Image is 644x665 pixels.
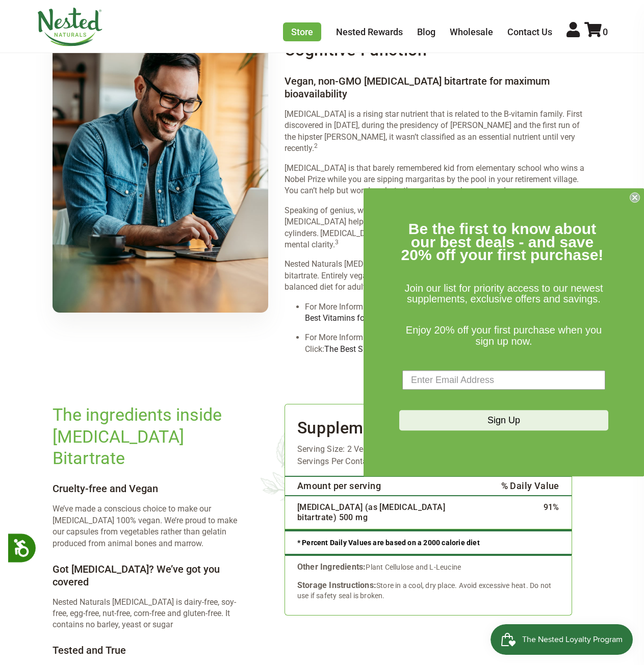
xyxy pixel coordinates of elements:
h4: Cruelty-free and Vegan [53,482,244,495]
p: Speaking of genius, we like to think of [PERSON_NAME] as the smarty pants nutrient. [MEDICAL_DATA... [285,205,591,251]
img: Nested Naturals [37,8,103,46]
div: FLYOUT Form [364,188,644,476]
p: We’ve made a conscious choice to make our [MEDICAL_DATA] 100% vegan. We’re proud to make our caps... [53,503,244,549]
p: For More Information On Best Vitamins for Heart Health & Circulation, Click: [305,301,591,324]
h2: The ingredients inside [MEDICAL_DATA] Bitartrate [53,404,244,469]
div: Plant Cellulose and L-Leucine [297,562,559,572]
p: [MEDICAL_DATA] is that barely remembered kid from elementary school who wins a Nobel Prize while ... [285,163,591,197]
p: [MEDICAL_DATA] is a rising star nutrient that is related to the B-vitamin family. First discovere... [285,109,591,155]
div: Servings Per Container: 45 [285,455,572,468]
td: 91% [489,496,572,529]
b: Other Ingredients: [297,562,366,572]
a: 0 [584,27,608,37]
b: Storage Instructions: [297,580,376,590]
a: Store [283,22,321,41]
span: Be the first to know about our best deals - and save 20% off your first purchase! [401,220,604,263]
sup: 2 [314,142,318,149]
p: Nested Naturals [MEDICAL_DATA] is made from 500 mgs of pure [MEDICAL_DATA] bitartrate. Entirely v... [285,259,591,293]
a: Nested Rewards [336,27,403,37]
input: Enter Email Address [402,371,605,390]
sup: 3 [335,239,339,246]
a: Blog [417,27,435,37]
div: * Percent Daily Values are based on a 2000 calorie diet [285,529,572,556]
h4: Got [MEDICAL_DATA]? We’ve got you covered [53,563,244,589]
span: Join our list for priority access to our newest supplements, exclusive offers and savings. [404,283,603,305]
a: Wholesale [450,27,493,37]
td: [MEDICAL_DATA] (as [MEDICAL_DATA] bitartrate) 500 mg [285,496,489,529]
a: Contact Us [507,27,552,37]
th: % Daily Value [489,476,572,496]
h4: Tested and True [53,644,244,657]
iframe: Button to open loyalty program pop-up [491,624,634,655]
h4: Vegan, non-GMO [MEDICAL_DATA] bitartrate for maximum bioavailability [285,75,591,100]
div: Store in a cool, dry place. Avoid excessive heat. Do not use if safety seal is broken. [297,580,559,601]
span: 0 [603,27,608,37]
button: Sign Up [399,411,608,431]
img: Health Benefits [53,16,268,313]
span: Enjoy 20% off your first purchase when you sign up now. [406,324,602,347]
p: Nested Naturals [MEDICAL_DATA] is dairy-free, soy-free, egg-free, nut-free, corn-free and gluten-... [53,597,244,631]
th: Amount per serving [285,476,489,496]
h3: Supplement Facts [285,404,572,443]
button: Close dialog [630,192,640,202]
p: For More Information Of Best Supplements for Focus and Concentration, Click: [305,332,591,355]
a: The Best Supplements for Focus and Concentration [324,344,510,354]
div: Serving Size: 2 Vegan Capsules [285,443,572,455]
